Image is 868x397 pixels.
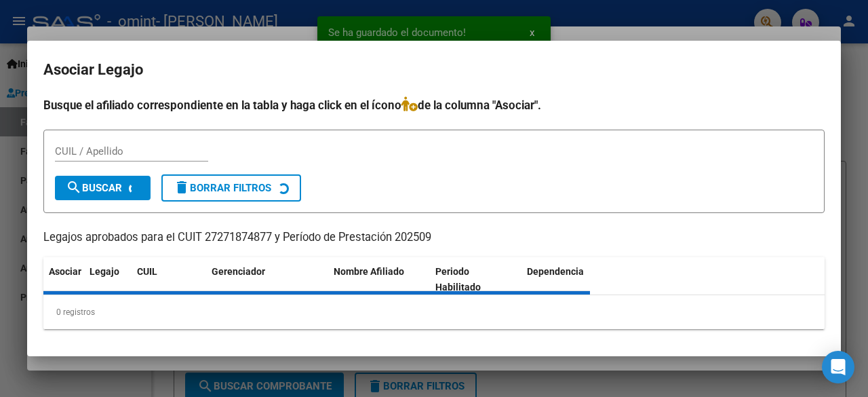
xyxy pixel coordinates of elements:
h2: Asociar Legajo [43,57,825,83]
mat-icon: delete [174,179,190,195]
div: Open Intercom Messenger [822,351,854,383]
datatable-header-cell: CUIL [132,257,206,302]
span: Borrar Filtros [174,182,271,194]
datatable-header-cell: Nombre Afiliado [328,257,430,302]
button: Borrar Filtros [161,174,301,202]
button: Buscar [55,176,151,200]
datatable-header-cell: Legajo [84,257,132,302]
span: Nombre Afiliado [334,266,404,277]
datatable-header-cell: Periodo Habilitado [430,257,521,302]
span: Periodo Habilitado [435,266,481,292]
span: Buscar [66,182,122,194]
span: Dependencia [527,266,584,277]
datatable-header-cell: Gerenciador [206,257,328,302]
datatable-header-cell: Dependencia [521,257,623,302]
span: Gerenciador [212,266,265,277]
span: Asociar [49,266,81,277]
datatable-header-cell: Asociar [43,257,84,302]
h4: Busque el afiliado correspondiente en la tabla y haga click en el ícono de la columna "Asociar". [43,96,825,114]
p: Legajos aprobados para el CUIT 27271874877 y Período de Prestación 202509 [43,229,825,246]
mat-icon: search [66,179,82,195]
span: Legajo [90,266,119,277]
span: CUIL [137,266,157,277]
div: 0 registros [43,295,825,329]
